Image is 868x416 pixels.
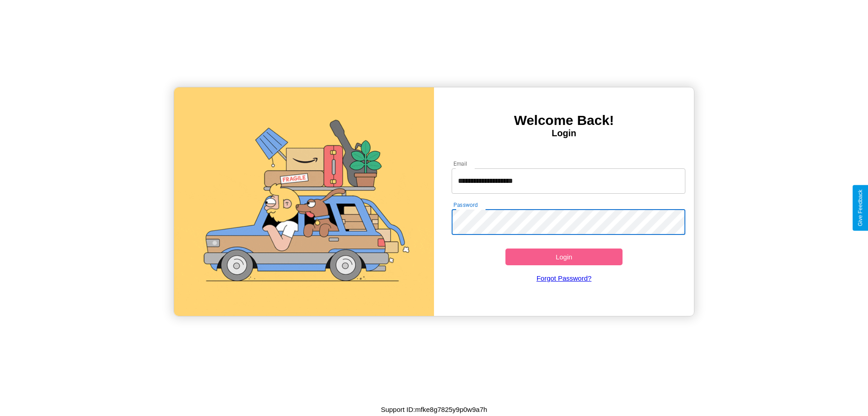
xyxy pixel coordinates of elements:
button: Login [505,249,623,265]
label: Email [453,160,467,167]
a: Forgot Password? [447,265,681,291]
img: gif [174,87,434,316]
h3: Welcome Back! [434,113,694,128]
label: Password [453,201,477,209]
h4: Login [434,128,694,139]
p: Support ID: mfke8g7825y9p0w9a7h [381,403,487,416]
div: Give Feedback [857,190,863,226]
